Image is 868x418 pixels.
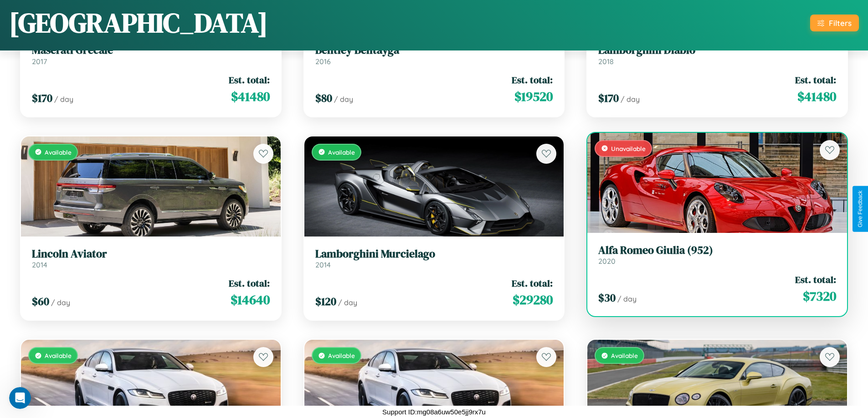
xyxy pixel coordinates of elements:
h1: [GEOGRAPHIC_DATA] [9,4,268,41]
h3: Alfa Romeo Giulia (952) [598,244,836,257]
span: Est. total: [229,277,270,290]
span: / day [621,95,640,104]
a: Lamborghini Murcielago2014 [315,247,553,270]
span: Available [328,352,355,359]
span: / day [617,294,637,303]
a: Maserati Grecale2017 [32,44,270,66]
a: Lincoln Aviator2014 [32,247,270,270]
span: $ 29280 [513,291,553,309]
span: Available [45,148,72,156]
span: $ 80 [315,91,332,106]
span: $ 30 [598,290,616,305]
span: $ 19520 [514,87,553,106]
p: Support ID: mg08a6uw50e5jj9rx7u [382,406,486,418]
span: $ 7320 [803,287,836,305]
iframe: Intercom live chat [9,387,31,409]
span: Est. total: [512,73,553,86]
span: $ 120 [315,294,336,309]
div: Filters [829,18,852,28]
span: 2014 [32,260,47,269]
span: Available [45,352,72,359]
a: Lamborghini Diablo2018 [598,44,836,66]
span: Est. total: [795,273,836,286]
h3: Lamborghini Murcielago [315,247,553,261]
span: 2017 [32,57,47,66]
span: $ 170 [32,91,52,106]
span: / day [338,298,357,307]
div: Give Feedback [857,191,863,227]
span: Available [328,148,355,156]
span: Est. total: [229,73,270,86]
h3: Bentley Bentayga [315,44,553,57]
span: 2016 [315,57,331,66]
span: $ 41480 [231,87,270,106]
span: / day [334,95,353,104]
span: $ 170 [598,91,619,106]
span: $ 14640 [231,291,270,309]
span: 2018 [598,57,614,66]
button: Filters [810,15,859,31]
a: Alfa Romeo Giulia (952)2020 [598,244,836,266]
a: Bentley Bentayga2016 [315,44,553,66]
span: $ 60 [32,294,49,309]
span: Available [611,352,638,359]
span: / day [51,298,70,307]
span: 2014 [315,260,331,269]
span: Est. total: [512,277,553,290]
h3: Lincoln Aviator [32,247,270,261]
h3: Lamborghini Diablo [598,44,836,57]
h3: Maserati Grecale [32,44,270,57]
span: 2020 [598,257,616,266]
span: / day [54,95,73,104]
span: Unavailable [611,145,646,152]
span: Est. total: [795,73,836,86]
span: $ 41480 [797,87,836,106]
